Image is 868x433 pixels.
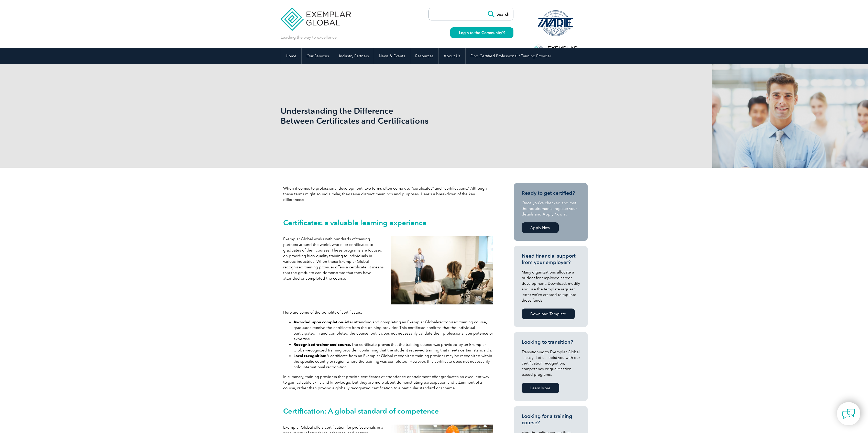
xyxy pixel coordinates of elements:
img: open_square.png [502,31,505,34]
p: Transitioning to Exemplar Global is easy! Let us assist you with our certification recognition, c... [522,349,580,377]
p: Exemplar Global works with hundreds of training partners around the world, who offer certificates... [283,236,386,281]
p: Once you’ve checked and met the requirements, register your details and Apply Now at [522,200,580,217]
h3: Looking for a training course? [522,413,580,426]
p: Here are some of the benefits of certificates: [283,310,493,315]
li: After attending and completing an Exemplar Global-recognized training course, graduates receive t... [293,319,493,342]
p: Leading the way to excellence [281,35,337,40]
a: Our Services [302,48,334,64]
strong: Awarded upon completion. [293,320,344,324]
h3: Looking to transition? [522,339,580,345]
a: Apply Now [522,222,559,233]
h1: Understanding the Difference Between Certificates and Certifications [281,106,477,126]
p: When it comes to professional development, two terms often come up: “certificates” and “certifica... [283,186,493,202]
h2: Certification: A global standard of competence [283,407,493,415]
a: News & Events [374,48,410,64]
p: Many organizations allocate a budget for employee career development. Download, modify and use th... [522,269,580,303]
strong: Recognized trainer and course. [293,342,351,347]
a: Industry Partners [334,48,374,64]
h3: Ready to get certified? [522,190,580,196]
strong: Local recognition: [293,354,326,358]
li: A certificate from an Exemplar Global-recognized training provider may be recognized within the s... [293,353,493,370]
img: contact-chat.png [842,407,855,420]
h2: Certificates: a valuable learning experience [283,219,493,227]
input: Search [485,8,513,20]
a: About Us [439,48,465,64]
li: The certificate proves that the training course was provided by an Exemplar Global-recognized tra... [293,342,493,353]
a: Find Certified Professional / Training Provider [466,48,556,64]
p: In summary, training providers that provide certificates of attendance or attainment offer gradua... [283,374,493,391]
a: Download Template [522,309,575,319]
img: training techniques [391,236,493,304]
a: Login to the Community [450,27,513,38]
h3: Need financial support from your employer? [522,253,580,266]
a: Learn More [522,383,559,393]
a: Resources [410,48,438,64]
a: Home [281,48,301,64]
